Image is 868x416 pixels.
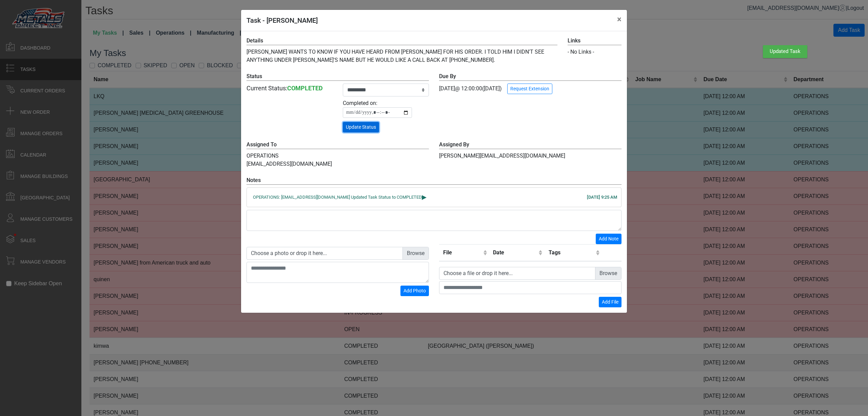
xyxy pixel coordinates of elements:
[343,122,379,132] button: Update Status
[253,194,615,201] div: OPERATIONS: [EMAIL_ADDRESS][DOMAIN_NAME] Updated Task Status to COMPLETED
[763,45,807,58] div: Updated Task
[493,249,537,257] div: Date
[599,236,618,241] span: Add Note
[507,84,552,94] button: Request Extension
[246,176,622,185] label: Notes
[434,141,627,168] div: [PERSON_NAME][EMAIL_ADDRESS][DOMAIN_NAME]
[439,141,622,149] label: Assigned By
[612,10,627,29] button: Close
[587,194,617,201] div: [DATE] 9:25 AM
[596,234,622,244] button: Add Note
[246,72,429,81] label: Status
[568,48,622,56] div: - No Links -
[568,37,622,45] label: Links
[439,72,622,81] label: Due By
[246,84,333,93] div: Current Status:
[602,299,618,305] span: Add File
[343,99,429,118] div: Completed on:
[246,141,429,149] label: Assigned To
[549,249,594,257] div: Tags
[455,85,482,92] span: @ 12:00:00
[510,86,549,91] span: Request Extension
[346,124,376,130] span: Update Status
[241,37,563,64] div: [PERSON_NAME] WANTS TO KNOW IF YOU HAVE HEARD FROM [PERSON_NAME] FOR HIS ORDER. I TOLD HIM I DIDN...
[602,244,622,261] th: Remove
[422,195,427,199] span: ▸
[400,286,429,296] button: Add Photo
[443,249,481,257] div: File
[439,72,622,94] div: [DATE] ([DATE])
[241,141,434,168] div: OPERATIONS [EMAIL_ADDRESS][DOMAIN_NAME]
[403,288,426,293] span: Add Photo
[287,85,323,92] strong: COMPLETED
[599,297,622,307] button: Add File
[246,15,318,25] h5: Task - [PERSON_NAME]
[246,37,557,45] label: Details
